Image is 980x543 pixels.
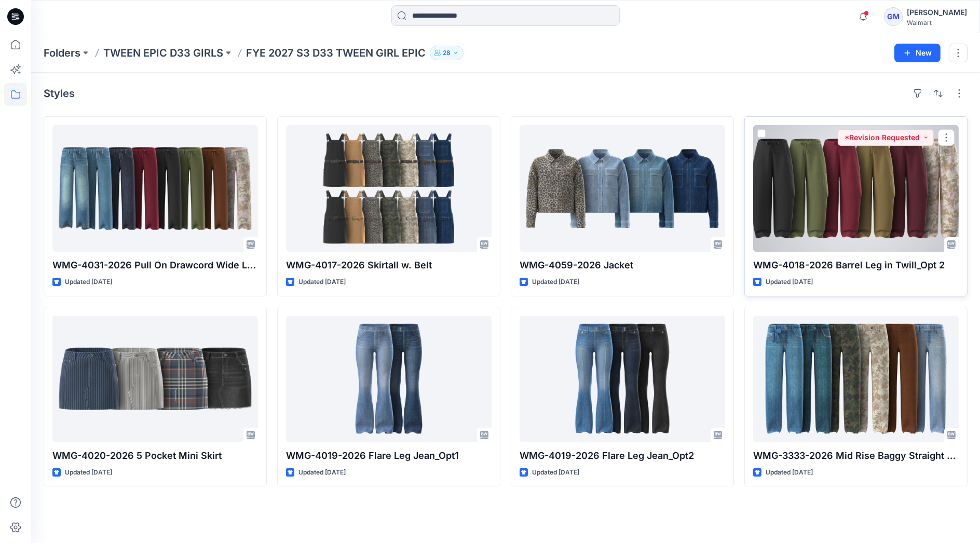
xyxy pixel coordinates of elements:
[44,46,80,60] a: Folders
[520,316,725,442] a: WMG-4019-2026 Flare Leg Jean_Opt2
[766,467,813,478] p: Updated [DATE]
[103,46,223,60] a: TWEEN EPIC D33 GIRLS
[430,46,464,60] button: 28
[532,467,579,478] p: Updated [DATE]
[246,46,426,60] p: FYE 2027 S3 D33 TWEEN GIRL EPIC
[286,449,492,463] p: WMG-4019-2026 Flare Leg Jean_Opt1
[443,47,451,59] p: 28
[286,258,492,273] p: WMG-4017-2026 Skirtall w. Belt
[298,467,346,478] p: Updated [DATE]
[753,316,959,442] a: WMG-3333-2026 Mid Rise Baggy Straight Pant
[753,258,959,273] p: WMG-4018-2026 Barrel Leg in Twill_Opt 2
[65,277,112,288] p: Updated [DATE]
[907,6,967,19] div: [PERSON_NAME]
[298,277,346,288] p: Updated [DATE]
[52,258,258,273] p: WMG-4031-2026 Pull On Drawcord Wide Leg_Opt3
[753,125,959,252] a: WMG-4018-2026 Barrel Leg in Twill_Opt 2
[52,125,258,252] a: WMG-4031-2026 Pull On Drawcord Wide Leg_Opt3
[65,467,112,478] p: Updated [DATE]
[894,44,941,62] button: New
[766,277,813,288] p: Updated [DATE]
[884,7,903,26] div: GM
[44,87,75,100] h4: Styles
[532,277,579,288] p: Updated [DATE]
[907,19,967,26] div: Walmart
[520,258,725,273] p: WMG-4059-2026 Jacket
[520,125,725,252] a: WMG-4059-2026 Jacket
[52,449,258,463] p: WMG-4020-2026 5 Pocket Mini Skirt
[286,125,492,252] a: WMG-4017-2026 Skirtall w. Belt
[52,316,258,442] a: WMG-4020-2026 5 Pocket Mini Skirt
[286,316,492,442] a: WMG-4019-2026 Flare Leg Jean_Opt1
[520,449,725,463] p: WMG-4019-2026 Flare Leg Jean_Opt2
[753,449,959,463] p: WMG-3333-2026 Mid Rise Baggy Straight Pant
